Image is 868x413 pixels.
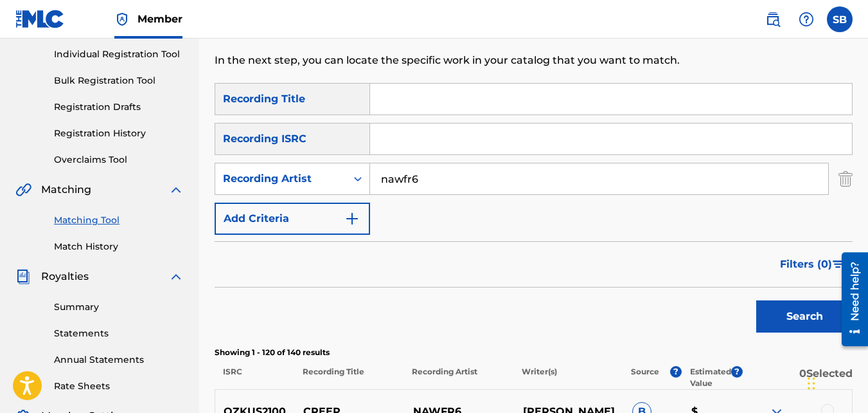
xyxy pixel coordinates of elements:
[344,211,360,226] img: 9d2ae6d4665cec9f34b9.svg
[168,269,184,284] img: expand
[41,182,91,197] span: Matching
[838,163,853,195] img: Delete Criterion
[690,366,731,389] p: Estimated Value
[808,364,815,403] div: Drag
[215,366,294,389] p: ISRC
[223,171,339,187] div: Recording Artist
[743,366,853,389] p: 0 Selected
[215,53,706,68] p: In the next step, you can locate the specific work in your catalog that you want to match.
[215,83,853,339] form: Search Form
[41,269,89,284] span: Royalties
[756,300,853,333] button: Search
[54,353,184,367] a: Annual Statements
[54,74,184,87] a: Bulk Registration Tool
[54,48,184,61] a: Individual Registration Tool
[294,366,403,389] p: Recording Title
[15,182,31,197] img: Matching
[54,153,184,167] a: Overclaims Tool
[804,351,868,413] iframe: Chat Widget
[827,6,853,32] div: User Menu
[403,366,513,389] p: Recording Artist
[799,12,814,27] img: help
[54,100,184,114] a: Registration Drafts
[765,12,781,27] img: search
[670,366,682,378] span: ?
[760,6,786,32] a: Public Search
[772,248,853,280] button: Filters (0)
[215,347,853,358] p: Showing 1 - 120 of 140 results
[780,257,832,272] span: Filters ( 0 )
[137,12,182,26] span: Member
[832,247,868,351] iframe: Resource Center
[513,366,623,389] p: Writer(s)
[15,10,65,28] img: MLC Logo
[54,240,184,253] a: Match History
[793,6,819,32] div: Help
[731,366,743,378] span: ?
[54,327,184,340] a: Statements
[215,203,370,235] button: Add Criteria
[54,380,184,393] a: Rate Sheets
[114,12,130,27] img: Top Rightsholder
[54,127,184,140] a: Registration History
[631,366,659,389] p: Source
[54,300,184,314] a: Summary
[168,182,184,197] img: expand
[54,214,184,227] a: Matching Tool
[15,269,31,284] img: Royalties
